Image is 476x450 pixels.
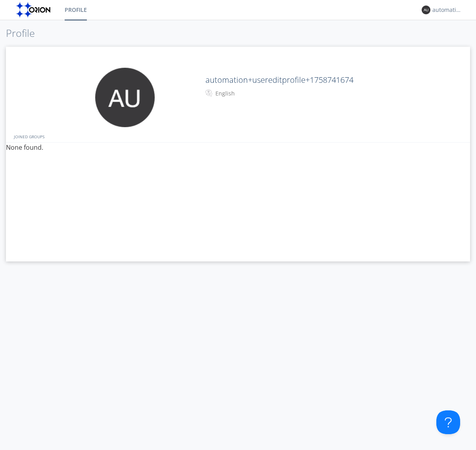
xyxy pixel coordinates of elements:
img: 373638.png [95,68,155,127]
img: 373638.png [422,6,430,14]
div: JOINED GROUPS [12,131,468,142]
img: In groups with Translation enabled, your messages will be automatically translated to and from th... [205,88,213,98]
h2: automation+usereditprofile+1758741674 [205,76,426,84]
iframe: Toggle Customer Support [436,410,460,434]
h1: Profile [6,28,470,39]
div: English [215,90,282,97]
img: orion-labs-logo.svg [16,2,53,18]
p: None found. [6,143,470,153]
div: automation+usereditprofile+1758741674 [432,6,462,14]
